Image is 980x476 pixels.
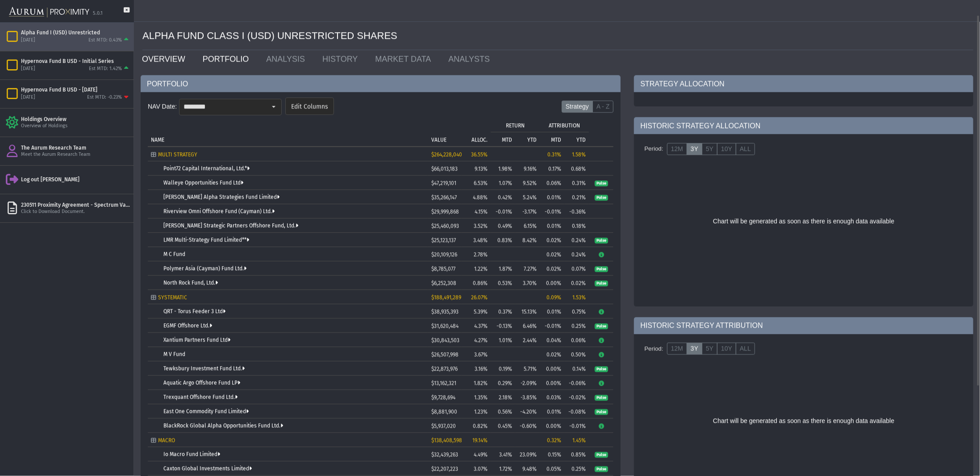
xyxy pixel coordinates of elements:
[595,323,608,330] span: Pulse
[163,237,249,243] a: LMR Multi-Strategy Fund Limited**
[431,409,457,415] span: $8,881,900
[540,247,564,261] td: 0.02%
[21,151,130,158] div: Meet the Aurum Research Team
[540,390,564,404] td: 0.03%
[540,276,564,290] td: 0.00%
[285,98,334,115] dx-button: Edit Columns
[564,318,589,333] td: 0.25%
[491,261,515,276] td: 1.87%
[462,118,491,146] td: Column ALLOC.
[667,143,687,155] label: 12M
[540,304,564,318] td: 0.01%
[717,143,736,155] label: 10Y
[540,447,564,461] td: 0.15%
[687,143,702,155] label: 3Y
[21,86,130,93] div: Hypernova Fund B USD - [DATE]
[564,233,589,247] td: 0.24%
[163,309,225,315] a: QRT - Torus Feeder 3 Ltd
[491,376,515,390] td: 0.29%
[491,276,515,290] td: 0.53%
[515,261,540,276] td: 7.27%
[163,466,252,472] a: Caxton Global Investments Limited
[515,418,540,433] td: -0.60%
[431,395,455,401] span: $9,728,694
[431,152,462,158] span: $264,228,040
[142,22,973,50] div: ALPHA FUND CLASS I (USD) UNRESTRICTED SHARES
[540,318,564,333] td: -0.01%
[515,404,540,418] td: -4.20%
[87,94,122,101] div: Est MTD: -0.23%
[431,238,456,244] span: $25,123,137
[564,276,589,290] td: 0.02%
[564,347,589,361] td: 0.50%
[564,418,589,433] td: -0.01%
[474,323,488,330] span: 4.37%
[564,447,589,461] td: 0.85%
[431,438,462,444] span: $138,408,598
[21,29,130,36] div: Alpha Fund I (USD) Unrestricted
[196,50,260,68] a: PORTFOLIO
[471,152,488,158] span: 36.55%
[595,465,608,472] a: Pulse
[474,266,488,272] span: 1.22%
[515,333,540,347] td: 2.44%
[474,409,488,415] span: 1.23%
[316,50,368,68] a: HISTORY
[158,438,175,444] span: MACRO
[431,280,456,287] span: $6,252,308
[589,118,613,146] td: Column
[163,423,283,429] a: BlackRock Global Alpha Opportunities Fund Ltd.
[491,390,515,404] td: 2.18%
[158,295,187,301] span: SYSTEMATIC
[515,276,540,290] td: 3.70%
[595,451,608,457] a: Pulse
[471,137,488,143] p: ALLOC.
[163,451,220,458] a: Io Macro Fund Limited
[368,50,442,68] a: MARKET DATA
[595,394,608,400] a: Pulse
[595,452,608,458] span: Pulse
[515,190,540,204] td: 5.24%
[163,380,240,386] a: Aquatic Argo Offshore Fund LP
[564,218,589,233] td: 0.18%
[515,233,540,247] td: 8.42%
[717,342,736,355] label: 10Y
[687,342,702,355] label: 3Y
[88,37,122,44] div: Est MTD: 0.43%
[21,94,35,101] div: [DATE]
[89,66,122,72] div: Est MTD: 1.42%
[592,100,614,113] label: A - Z
[576,137,586,143] p: YTD
[491,161,515,175] td: 1.98%
[515,390,540,404] td: -3.85%
[431,166,458,172] span: $66,013,183
[141,75,621,92] div: PORTFOLIO
[491,318,515,333] td: -0.13%
[21,116,130,123] div: Holdings Overview
[540,376,564,390] td: 0.00%
[595,237,608,243] a: Pulse
[634,75,973,92] div: STRATEGY ALLOCATION
[9,2,89,22] img: Aurum-Proximity%20white.svg
[595,409,608,415] span: Pulse
[148,118,428,146] td: Column NAME
[543,438,561,444] div: 0.32%
[21,123,130,129] div: Overview of Holdings
[21,176,130,183] div: Log out [PERSON_NAME]
[515,132,540,146] td: Column YTD
[567,295,586,301] div: 1.53%
[595,265,608,271] a: Pulse
[491,218,515,233] td: 0.49%
[515,376,540,390] td: -2.09%
[431,209,459,215] span: $29,999,868
[473,195,488,201] span: 4.88%
[595,366,608,372] span: Pulse
[491,304,515,318] td: 0.37%
[564,261,589,276] td: 0.07%
[475,209,488,215] span: 4.15%
[158,152,197,158] span: MULTI STRATEGY
[540,204,564,218] td: -0.01%
[540,347,564,361] td: 0.02%
[551,137,561,143] p: MTD
[475,166,488,172] span: 9.13%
